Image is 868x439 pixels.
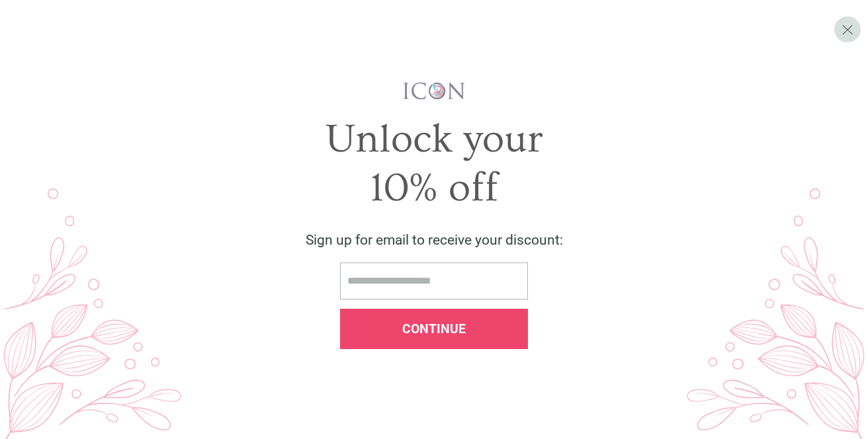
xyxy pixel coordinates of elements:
[402,321,466,337] span: Continue
[842,20,853,38] span: X
[325,116,543,162] span: Unlock your
[402,81,467,100] img: iconwallstickersl_1754656298800.png
[370,165,498,211] span: 10% off
[306,232,563,248] span: Sign up for email to receive your discount:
